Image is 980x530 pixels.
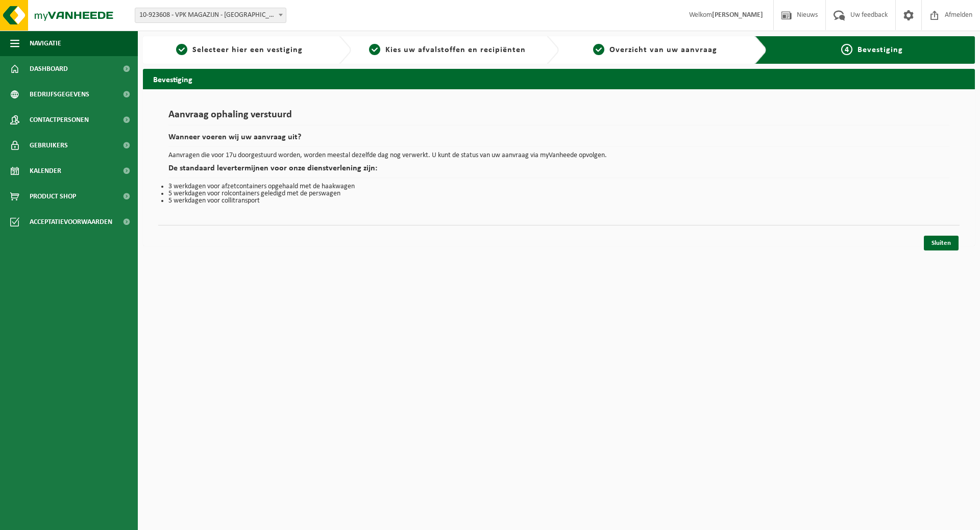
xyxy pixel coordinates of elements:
[168,133,949,147] h2: Wanneer voeren wij uw aanvraag uit?
[841,44,852,55] span: 4
[30,133,68,158] span: Gebruikers
[30,82,89,107] span: Bedrijfsgegevens
[168,190,949,197] li: 5 werkdagen voor rolcontainers geledigd met de perswagen
[135,8,286,22] span: 10-923608 - VPK MAGAZIJN - DENDERMONDE
[609,46,717,54] span: Overzicht van uw aanvraag
[168,152,949,159] p: Aanvragen die voor 17u doorgestuurd worden, worden meestal dezelfde dag nog verwerkt. U kunt de s...
[176,44,187,55] span: 1
[168,197,949,205] li: 5 werkdagen voor collitransport
[564,44,747,56] a: 3Overzicht van uw aanvraag
[857,46,903,54] span: Bevestiging
[30,184,76,209] span: Product Shop
[30,56,68,82] span: Dashboard
[192,46,303,54] span: Selecteer hier een vestiging
[30,158,61,184] span: Kalender
[168,183,949,190] li: 3 werkdagen voor afzetcontainers opgehaald met de haakwagen
[30,31,61,56] span: Navigatie
[369,44,380,55] span: 2
[593,44,604,55] span: 3
[385,46,526,54] span: Kies uw afvalstoffen en recipiënten
[168,164,949,178] h2: De standaard levertermijnen voor onze dienstverlening zijn:
[30,107,89,133] span: Contactpersonen
[168,110,949,125] h1: Aanvraag ophaling verstuurd
[924,236,959,250] a: Sluiten
[148,44,331,56] a: 1Selecteer hier een vestiging
[135,8,286,23] span: 10-923608 - VPK MAGAZIJN - DENDERMONDE
[143,69,975,89] h2: Bevestiging
[30,209,112,235] span: Acceptatievoorwaarden
[356,44,539,56] a: 2Kies uw afvalstoffen en recipiënten
[712,11,763,19] strong: [PERSON_NAME]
